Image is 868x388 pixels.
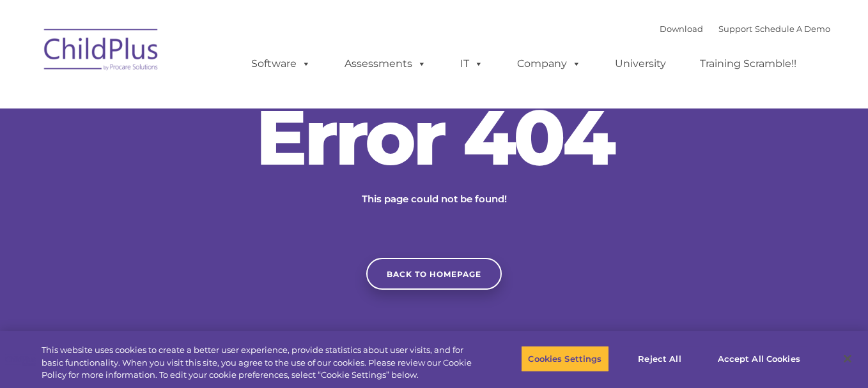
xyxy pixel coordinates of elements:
[660,24,703,34] a: Download
[42,344,477,382] div: This website uses cookies to create a better user experience, provide statistics about user visit...
[833,345,862,373] button: Close
[504,51,594,77] a: Company
[332,51,439,77] a: Assessments
[238,51,323,77] a: Software
[711,345,807,372] button: Accept All Cookies
[602,51,679,77] a: University
[620,345,700,372] button: Reject All
[300,191,568,207] p: This page could not be found!
[660,24,830,34] font: |
[366,258,502,290] a: Back to homepage
[755,24,830,34] a: Schedule A Demo
[38,20,166,84] img: ChildPlus by Procare Solutions
[521,345,608,372] button: Cookies Settings
[687,51,809,77] a: Training Scramble!!
[242,99,626,175] h2: Error 404
[718,24,752,34] a: Support
[447,51,496,77] a: IT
